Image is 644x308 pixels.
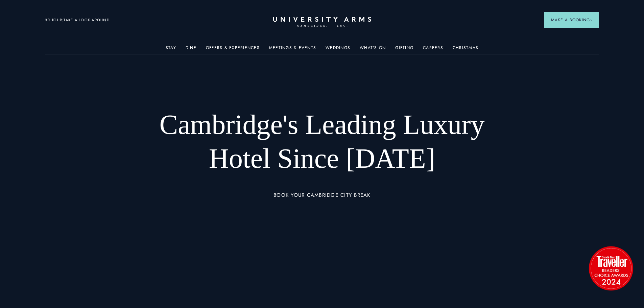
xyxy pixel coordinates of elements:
[269,45,316,54] a: Meetings & Events
[186,45,196,54] a: Dine
[586,243,636,293] img: image-2524eff8f0c5d55edbf694693304c4387916dea5-1501x1501-png
[142,108,502,175] h1: Cambridge's Leading Luxury Hotel Since [DATE]
[544,12,599,28] button: Make a BookingArrow icon
[423,45,443,54] a: Careers
[273,192,371,200] a: BOOK YOUR CAMBRIDGE CITY BREAK
[590,19,592,21] img: Arrow icon
[551,17,592,23] span: Make a Booking
[326,45,350,54] a: Weddings
[273,17,371,27] a: Home
[206,45,260,54] a: Offers & Experiences
[395,45,413,54] a: Gifting
[45,17,110,23] a: 3D TOUR:TAKE A LOOK AROUND
[166,45,176,54] a: Stay
[453,45,478,54] a: Christmas
[360,45,386,54] a: What's On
